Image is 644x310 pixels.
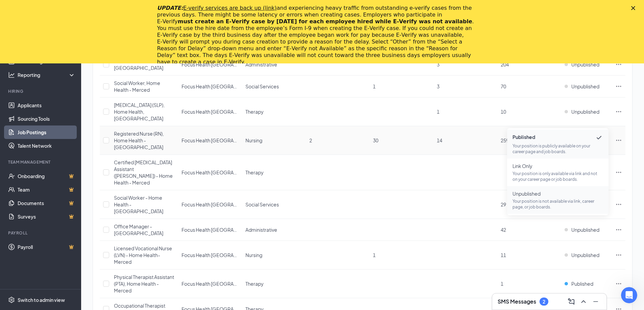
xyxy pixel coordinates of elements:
[182,169,260,175] span: Focus Health [GEOGRAPHIC_DATA]
[8,230,74,236] div: Payroll
[18,210,75,223] a: SurveysCrown
[245,83,279,89] span: Social Services
[114,80,160,93] span: Social Worker, Home Health - Merced
[182,109,260,115] span: Focus Health [GEOGRAPHIC_DATA]
[242,54,306,76] td: Administrative
[114,274,174,293] span: Physical Therapist Assistant (PTA), Home Health - Merced
[245,201,279,207] span: Social Services
[178,18,472,25] b: must create an E‑Verify case by [DATE] for each employee hired while E‑Verify was not available
[571,280,593,287] span: Published
[578,296,589,307] button: ChevronUp
[512,143,603,154] p: Your position is publicly available on your career page and job boards.
[18,297,65,303] div: Switch to admin view
[615,252,622,258] svg: Ellipses
[512,198,603,210] p: Your position is not available via link, career page, or job boards.
[615,83,622,90] svg: Ellipses
[18,98,75,112] a: Applicants
[18,169,75,183] a: OnboardingCrown
[114,102,165,121] span: [MEDICAL_DATA] (SLP), Home Health, [GEOGRAPHIC_DATA]
[590,296,601,307] button: Minimize
[18,240,75,254] a: PayrollCrown
[114,131,164,150] span: Registered Nurse (RN), Home Health - [GEOGRAPHIC_DATA]
[114,159,173,186] span: Certified [MEDICAL_DATA] Assistant ([PERSON_NAME]) - Home Health - Merced
[178,155,242,190] td: Focus Health Fresno
[18,112,75,125] a: Sourcing Tools
[242,97,306,126] td: Therapy
[501,252,506,258] span: 11
[512,134,603,142] span: Published
[242,76,306,97] td: Social Services
[245,109,264,115] span: Therapy
[579,298,588,306] svg: ChevronUp
[245,281,264,287] span: Therapy
[615,61,622,68] svg: Ellipses
[615,169,622,176] svg: Ellipses
[571,108,599,115] span: Unpublished
[571,83,599,90] span: Unpublished
[245,169,264,175] span: Therapy
[437,83,439,89] span: 3
[242,241,306,270] td: Nursing
[615,226,622,233] svg: Ellipses
[501,227,506,233] span: 42
[178,76,242,97] td: Focus Health Fresno
[512,190,603,197] span: Unpublished
[182,83,260,89] span: Focus Health [GEOGRAPHIC_DATA]
[242,190,306,219] td: Social Services
[178,241,242,270] td: Focus Health Fresno
[501,83,506,89] span: 70
[114,195,163,214] span: Social Worker - Home Health - [GEOGRAPHIC_DATA]
[18,196,75,210] a: DocumentsCrown
[182,252,260,258] span: Focus Health [GEOGRAPHIC_DATA]
[182,201,260,207] span: Focus Health [GEOGRAPHIC_DATA]
[18,125,75,139] a: Job Postings
[178,219,242,241] td: Focus Health Fresno
[592,298,600,306] svg: Minimize
[498,298,536,305] h3: SMS Messages
[571,226,599,233] span: Unpublished
[183,5,277,11] a: E-verify services are back up (link)
[178,97,242,126] td: Focus Health Fresno
[8,297,15,303] svg: Settings
[8,72,15,78] svg: Analysis
[242,270,306,298] td: Therapy
[242,155,306,190] td: Therapy
[615,280,622,287] svg: Ellipses
[437,61,439,67] span: 3
[8,88,74,94] div: Hiring
[621,287,637,303] iframe: Intercom live chat
[157,5,277,11] i: UPDATE:
[501,201,506,207] span: 29
[595,134,603,142] svg: Checkmark
[615,137,622,144] svg: Ellipses
[178,190,242,219] td: Focus Health Fresno
[182,137,260,143] span: Focus Health [GEOGRAPHIC_DATA]
[242,219,306,241] td: Administrative
[178,270,242,298] td: Focus Health Fresno
[373,83,376,89] span: 1
[178,54,242,76] td: Focus Health Fresno
[615,108,622,115] svg: Ellipses
[512,171,603,182] p: Your position is only available via link and not on your career page or job boards.
[615,201,622,208] svg: Ellipses
[501,137,509,143] span: 259
[501,109,506,115] span: 10
[566,296,577,307] button: ComposeMessage
[567,298,575,306] svg: ComposeMessage
[242,126,306,155] td: Nursing
[571,61,599,68] span: Unpublished
[501,281,503,287] span: 1
[437,109,439,115] span: 1
[543,299,545,305] div: 2
[501,61,509,67] span: 204
[373,252,376,258] span: 1
[245,137,262,143] span: Nursing
[245,227,277,233] span: Administrative
[18,183,75,196] a: TeamCrown
[18,139,75,152] a: Talent Network
[182,281,260,287] span: Focus Health [GEOGRAPHIC_DATA]
[114,245,172,265] span: Licensed Vocational Nurse (LVN) - Home Health- Merced
[178,126,242,155] td: Focus Health Fresno
[373,137,378,143] span: 30
[182,61,260,67] span: Focus Health [GEOGRAPHIC_DATA]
